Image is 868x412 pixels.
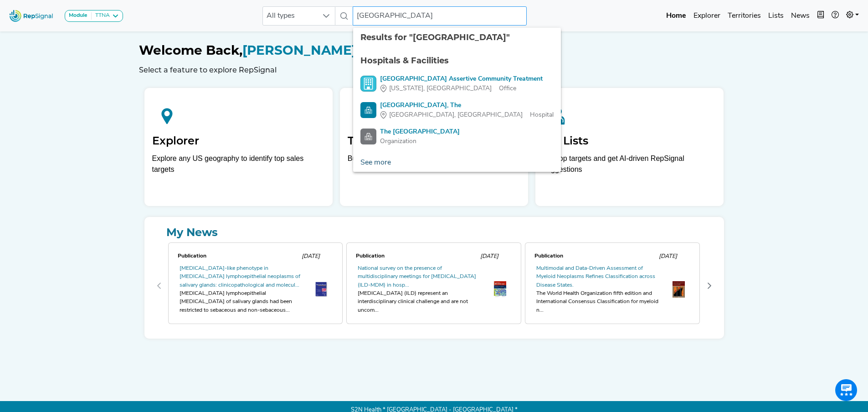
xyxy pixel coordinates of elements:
[358,289,483,314] div: [MEDICAL_DATA] (ILD) represent an interdisciplinary clinical challenge and are not uncom...
[663,7,690,25] a: Home
[353,71,561,97] li: Bellevue Hospital Assertive Community Treatment
[139,66,729,74] h6: Select a feature to explore RepSignal
[813,7,828,25] button: Intel Book
[659,253,677,259] span: [DATE]
[152,153,325,175] div: Explore any US geography to identify top sales targets
[92,12,110,20] div: TTNA
[534,253,563,259] span: Publication
[360,129,376,144] img: Facility Search Icon
[494,281,506,298] img: th
[353,6,527,26] input: Search a physician or facility
[152,224,717,241] a: My News
[65,10,123,22] button: ModuleTTNA
[180,266,300,288] a: [MEDICAL_DATA]-like phenotype in [MEDICAL_DATA] lymphoepithelial neoplasms of salivary glands: cl...
[765,7,787,25] a: Lists
[380,137,460,146] div: Organization
[724,7,765,25] a: Territories
[360,32,510,42] span: Results for "[GEOGRAPHIC_DATA]"
[356,253,385,259] span: Publication
[543,153,716,180] p: Tag top targets and get AI-driven RepSignal suggestions
[263,7,318,25] span: All types
[353,97,561,124] li: Bellevue Hospital, The
[360,55,554,67] div: Hospitals & Facilities
[358,266,476,288] a: National survey on the presence of multidisciplinary meetings for [MEDICAL_DATA] (ILD-MDM) in hos...
[144,88,333,206] a: ExplorerExplore any US geography to identify top sales targets
[348,153,520,180] p: Build, assess, and assign geographic markets
[389,110,523,120] span: [GEOGRAPHIC_DATA], [GEOGRAPHIC_DATA]
[523,241,702,331] div: 2
[315,282,328,297] img: OIP._IV1hq6yntDPTR-twuCrsAAAAA
[348,134,520,148] h2: Territories
[702,278,717,293] button: Next Page
[139,43,729,58] h1: [PERSON_NAME]
[360,127,554,146] a: The [GEOGRAPHIC_DATA]Organization
[535,88,724,206] a: My ListsTag top targets and get AI-driven RepSignal suggestions
[353,154,398,172] a: See more
[673,281,685,297] img: OIP.jfTqruYDXfAoB-21IX6SZAHaJ1
[139,42,242,58] span: Welcome Back,
[536,266,655,288] a: Multimodal and Data-Driven Assessment of Myeloid Neoplasms Refines Classification across Disease ...
[69,13,87,18] strong: Module
[360,101,554,120] a: [GEOGRAPHIC_DATA], The[GEOGRAPHIC_DATA], [GEOGRAPHIC_DATA]Hospital
[380,110,554,120] div: Hospital
[536,289,661,314] div: The World Health Organization fifth edition and International Consensus Classification for myeloi...
[353,124,561,150] li: The Bellevue Hospital
[340,88,528,206] a: TerritoriesBuild, assess, and assign geographic markets
[302,253,320,259] span: [DATE]
[690,7,724,25] a: Explorer
[389,84,492,93] span: [US_STATE], [GEOGRAPHIC_DATA]
[180,289,304,314] div: [MEDICAL_DATA] lymphoepithelial [MEDICAL_DATA] of salivary glands had been restricted to sebaceou...
[178,253,206,259] span: Publication
[360,74,554,93] a: [GEOGRAPHIC_DATA] Assertive Community Treatment[US_STATE], [GEOGRAPHIC_DATA]Office
[360,102,376,118] img: Hospital Search Icon
[480,253,498,259] span: [DATE]
[380,127,460,137] div: The [GEOGRAPHIC_DATA]
[360,76,376,92] img: Office Search Icon
[543,134,716,148] h2: My Lists
[152,134,325,148] h2: Explorer
[787,7,813,25] a: News
[166,241,345,331] div: 0
[380,84,543,93] div: Office
[380,74,543,84] div: [GEOGRAPHIC_DATA] Assertive Community Treatment
[344,241,523,331] div: 1
[380,101,554,110] div: [GEOGRAPHIC_DATA], The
